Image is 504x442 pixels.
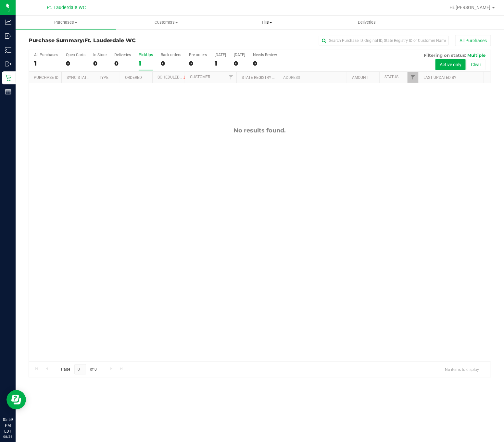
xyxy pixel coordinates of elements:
div: In Store [93,53,107,57]
inline-svg: Inventory [5,47,11,53]
inline-svg: Retail [5,75,11,81]
button: All Purchases [455,35,491,46]
div: [DATE] [215,53,226,57]
a: Type [99,75,108,80]
iframe: Resource center [6,390,26,410]
inline-svg: Analytics [5,19,11,25]
a: Amount [352,75,368,80]
inline-svg: Inbound [5,33,11,39]
a: Customer [190,75,210,79]
div: Needs Review [253,53,277,57]
a: Filter [408,72,418,83]
div: Back-orders [161,53,181,57]
div: All Purchases [34,53,58,57]
div: 0 [253,60,277,67]
a: Deliveries [317,16,417,29]
a: Purchases [16,16,116,29]
span: Filtering on status: [424,53,466,58]
inline-svg: Outbound [5,61,11,67]
a: Filter [226,72,236,83]
a: Customers [116,16,216,29]
span: Purchases [16,19,116,25]
span: Customers [116,19,216,25]
div: Deliveries [114,53,131,57]
span: Hi, [PERSON_NAME]! [449,5,492,10]
span: Ft. Lauderdale WC [47,5,86,10]
h3: Purchase Summary: [29,38,183,43]
a: Tills [216,16,317,29]
div: No results found. [29,127,491,134]
a: Purchase ID [34,75,58,80]
div: 1 [215,60,226,67]
p: 08/24 [3,434,13,439]
span: Ft. Lauderdale WC [84,37,136,43]
a: Last Updated By [423,75,456,80]
span: Page of 0 [56,364,102,374]
a: Status [384,75,398,79]
inline-svg: Reports [5,89,11,95]
div: 1 [139,60,153,67]
div: 0 [114,60,131,67]
a: Sync Status [67,75,92,80]
div: 0 [234,60,245,67]
div: PickUps [139,53,153,57]
a: Scheduled [157,75,187,80]
div: [DATE] [234,53,245,57]
div: Pre-orders [189,53,207,57]
p: 05:59 PM EDT [3,417,13,434]
a: State Registry ID [242,75,276,80]
button: Clear [467,59,485,70]
th: Address [278,72,347,83]
input: Search Purchase ID, Original ID, State Registry ID or Customer Name... [319,36,449,45]
button: Active only [435,59,466,70]
div: Open Carts [66,53,85,57]
div: 0 [66,60,85,67]
a: Ordered [125,75,142,80]
div: 0 [93,60,107,67]
div: 0 [161,60,181,67]
span: Multiple [467,53,485,58]
span: Deliveries [349,19,384,25]
span: Tills [217,19,316,25]
div: 1 [34,60,58,67]
span: No items to display [440,364,484,374]
div: 0 [189,60,207,67]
